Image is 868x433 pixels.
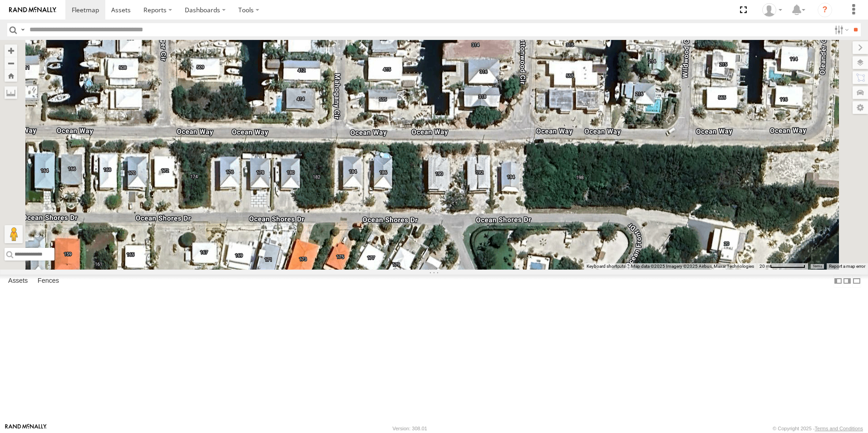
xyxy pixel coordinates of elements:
a: Visit our Website [5,424,47,433]
label: Dock Summary Table to the Left [833,275,843,288]
button: Zoom in [5,44,17,57]
i: ? [818,3,832,17]
label: Hide Summary Table [852,275,861,288]
label: Assets [4,275,32,287]
a: Terms and Conditions [815,426,863,431]
label: Map Settings [853,101,868,114]
label: Search Filter Options [831,23,850,36]
span: 20 m [759,264,770,269]
label: Search Query [19,23,26,36]
button: Map Scale: 20 m per 74 pixels [757,263,808,270]
button: Zoom Home [5,69,17,82]
span: Map data ©2025 Imagery ©2025 Airbus, Maxar Technologies [631,264,754,269]
button: Drag Pegman onto the map to open Street View [5,225,23,243]
button: Zoom out [5,57,17,69]
img: rand-logo.svg [9,7,56,13]
label: Fences [33,275,64,287]
div: Chino Castillo [759,3,785,17]
a: Terms (opens in new tab) [813,265,822,268]
a: Report a map error [829,264,865,269]
label: Measure [5,86,17,99]
button: Keyboard shortcuts [587,263,626,270]
div: Version: 308.01 [393,426,427,431]
label: Dock Summary Table to the Right [843,275,852,288]
div: © Copyright 2025 - [773,426,863,431]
